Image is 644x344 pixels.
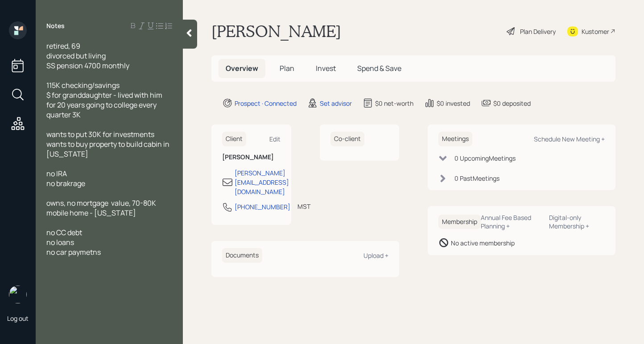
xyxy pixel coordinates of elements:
[520,27,556,36] div: Plan Delivery
[235,168,289,196] div: [PERSON_NAME][EMAIL_ADDRESS][DOMAIN_NAME]
[222,248,262,263] h6: Documents
[46,41,80,51] span: retired, 69
[454,153,516,163] div: 0 Upcoming Meeting s
[363,251,388,260] div: Upload +
[534,135,605,143] div: Schedule New Meeting +
[46,228,82,237] span: no CC debt
[7,314,29,323] div: Log out
[222,132,246,146] h6: Client
[226,63,258,73] span: Overview
[437,99,470,108] div: $0 invested
[46,51,106,61] span: divorced but living
[330,132,364,146] h6: Co-client
[46,178,85,188] span: no brakrage
[46,80,120,90] span: 115K checking/savings
[46,61,129,70] span: SS pension 4700 monthly
[235,99,297,108] div: Prospect · Connected
[582,27,609,36] div: Kustomer
[454,174,500,183] div: 0 Past Meeting s
[46,139,171,159] span: wants to buy property to build cabin in [US_STATE]
[357,63,401,73] span: Spend & Save
[46,198,157,218] span: owns, no mortgage value, 70-80K mobile home - [US_STATE]
[280,63,294,73] span: Plan
[438,215,481,229] h6: Membership
[46,129,154,139] span: wants to put 30K for investments
[222,153,281,161] h6: [PERSON_NAME]
[320,99,352,108] div: Set advisor
[46,247,101,257] span: no car paymetns
[46,237,74,247] span: no loans
[493,99,531,108] div: $0 deposited
[549,213,605,230] div: Digital-only Membership +
[451,238,515,248] div: No active membership
[235,202,290,211] div: [PHONE_NUMBER]
[375,99,413,108] div: $0 net-worth
[269,135,281,143] div: Edit
[438,132,472,146] h6: Meetings
[46,21,65,30] label: Notes
[9,286,27,303] img: aleksandra-headshot.png
[481,213,542,230] div: Annual Fee Based Planning +
[297,202,310,211] div: MST
[46,90,164,120] span: $ for granddaughter - lived with him for 20 years going to college every quarter 3K
[316,63,336,73] span: Invest
[211,21,341,41] h1: [PERSON_NAME]
[46,169,67,178] span: no IRA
